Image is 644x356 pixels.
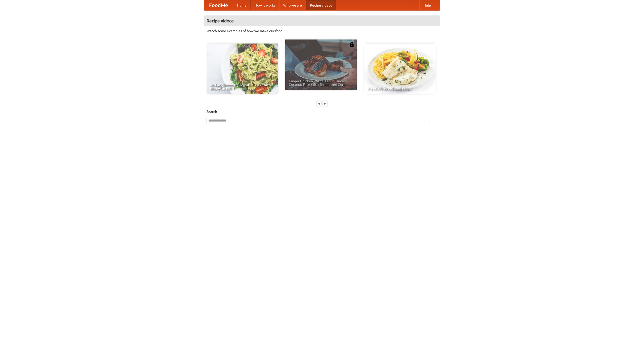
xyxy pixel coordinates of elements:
[204,0,233,10] a: FoodMe
[210,83,274,90] span: An Easy, Summery Tomato Pasta That's Ready for Fall
[207,28,437,33] p: Watch some examples of how we make our food!
[233,0,251,10] a: Home
[323,100,327,107] div: »
[207,109,437,114] h5: Search
[279,0,306,10] a: Who we are
[419,0,435,10] a: Help
[368,87,432,90] span: French Fries Fish and Chips
[349,42,354,47] img: 483408.png
[207,44,278,94] a: An Easy, Summery Tomato Pasta That's Ready for Fall
[364,44,436,94] a: French Fries Fish and Chips
[251,0,279,10] a: How it works
[204,16,440,26] h4: Recipe videos
[317,100,321,107] div: «
[306,0,336,10] a: Recipe videos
